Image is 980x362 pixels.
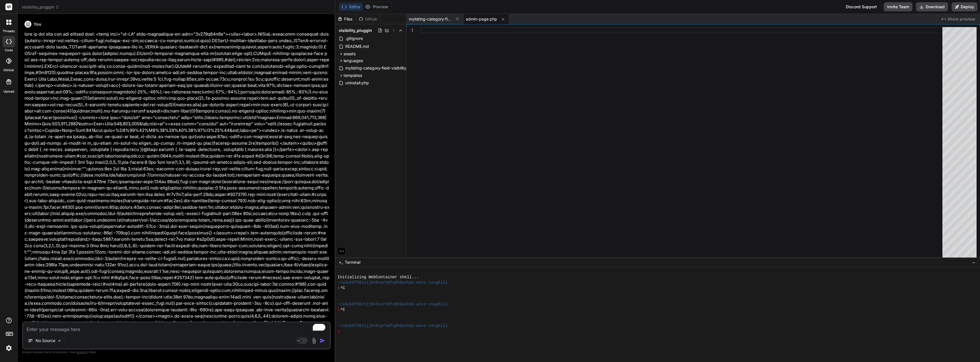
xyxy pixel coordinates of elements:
[338,323,448,329] span: ~/u3uk0f35zsjjbn9cprh6fq9h0p4tm2-wnxx-coug6ill
[339,3,363,11] button: Editor
[345,79,369,86] span: uninstall.php
[356,16,380,22] div: Github
[338,285,340,291] span: ❯
[338,307,340,312] span: ❯
[34,21,41,27] h6: You
[409,16,452,22] span: mylisting-category-field-visibility.php
[339,259,343,265] span: >_
[842,2,880,11] div: Discord Support
[916,2,948,11] button: Download
[338,275,419,280] span: Initializing WebContainer shell...
[345,35,364,42] span: .gitignore
[3,29,15,34] label: threads
[3,89,14,94] label: Upload
[345,65,415,71] span: mylisting-category-field-visibility.php
[338,280,448,285] span: ~/u3uk0f35zsjjbn9cprh6fq9h0p4tm2-wnxx-coug6ill
[340,285,345,291] span: ^C
[884,2,912,11] button: Invite Team
[3,68,14,73] label: GitHub
[338,329,340,334] span: ❯
[340,307,345,312] span: ^C
[311,338,317,344] img: attachment
[345,43,369,50] span: README.md
[363,3,391,11] button: Preview
[22,349,331,355] p: Always double-check its answers. Your in Bind
[339,28,372,33] span: visibility_pluggin
[57,338,62,343] img: Pick Models
[345,259,360,265] span: Terminal
[22,4,59,10] span: visibility_pluggin
[4,343,14,353] img: settings
[952,2,977,11] button: Deploy
[972,259,975,265] span: −
[971,258,977,267] button: −
[344,58,363,64] span: languages
[320,338,325,343] img: icon
[948,16,975,22] span: Show preview
[36,338,55,343] p: No Source
[5,48,13,53] label: code
[335,16,356,22] div: Files
[344,51,356,57] span: assets
[23,322,330,333] textarea: To enrich screen reader interactions, please activate Accessibility in Grammarly extension settings
[338,302,448,307] span: ~/u3uk0f35zsjjbn9cprh6fq9h0p4tm2-wnxx-coug6ill
[76,350,87,354] span: privacy
[466,16,497,22] span: admin-page.php
[407,27,413,33] div: 1
[344,73,362,78] span: templates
